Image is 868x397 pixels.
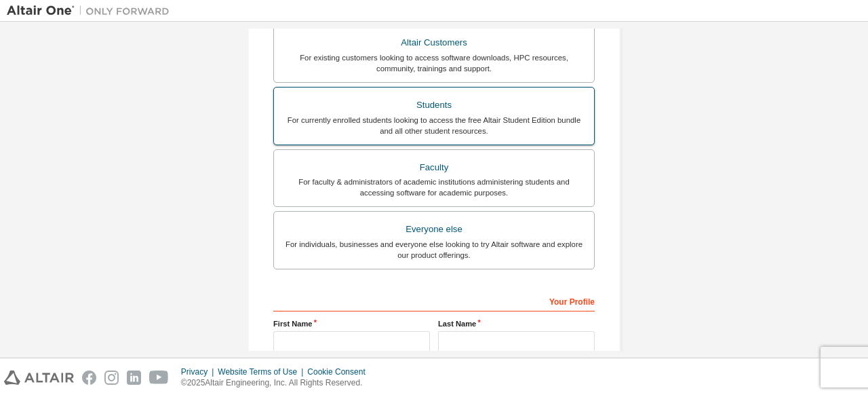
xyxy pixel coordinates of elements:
[282,52,586,74] div: For existing customers looking to access software downloads, HPC resources, community, trainings ...
[4,371,74,385] img: altair_logo.svg
[273,318,430,329] label: First Name
[438,318,595,329] label: Last Name
[7,4,176,18] img: Altair One
[282,239,586,261] div: For individuals, businesses and everyone else looking to try Altair software and explore our prod...
[282,33,586,52] div: Altair Customers
[218,366,307,377] div: Website Terms of Use
[149,371,169,385] img: youtube.svg
[127,371,141,385] img: linkedin.svg
[104,371,119,385] img: instagram.svg
[181,366,218,377] div: Privacy
[181,377,374,389] p: © 2025 Altair Engineering, Inc. All Rights Reserved.
[282,96,586,115] div: Students
[307,366,373,377] div: Cookie Consent
[282,158,586,177] div: Faculty
[282,115,586,136] div: For currently enrolled students looking to access the free Altair Student Edition bundle and all ...
[282,176,586,198] div: For faculty & administrators of academic institutions administering students and accessing softwa...
[82,371,96,385] img: facebook.svg
[273,290,595,311] div: Your Profile
[282,220,586,239] div: Everyone else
